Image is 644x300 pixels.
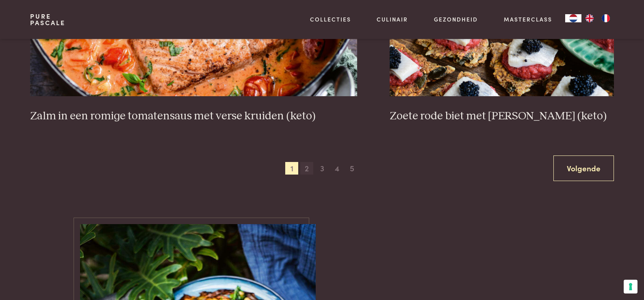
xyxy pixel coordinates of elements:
button: Uw voorkeuren voor toestemming voor trackingtechnologieën [624,280,637,294]
a: Culinair [377,15,408,24]
span: 5 [346,162,359,175]
h3: Zalm in een romige tomatensaus met verse kruiden (keto) [30,109,357,123]
div: Language [565,14,581,22]
span: 4 [331,162,344,175]
a: Masterclass [504,15,552,24]
a: EN [581,14,598,22]
a: NL [565,14,581,22]
span: 1 [285,162,298,175]
span: 3 [316,162,329,175]
a: Gezondheid [434,15,478,24]
aside: Language selected: Nederlands [565,14,614,22]
ul: Language list [581,14,614,22]
span: 2 [300,162,313,175]
a: PurePascale [30,13,65,26]
a: Collecties [310,15,351,24]
a: Volgende [553,155,614,181]
h3: Zoete rode biet met [PERSON_NAME] (keto) [390,109,614,123]
a: FR [598,14,614,22]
